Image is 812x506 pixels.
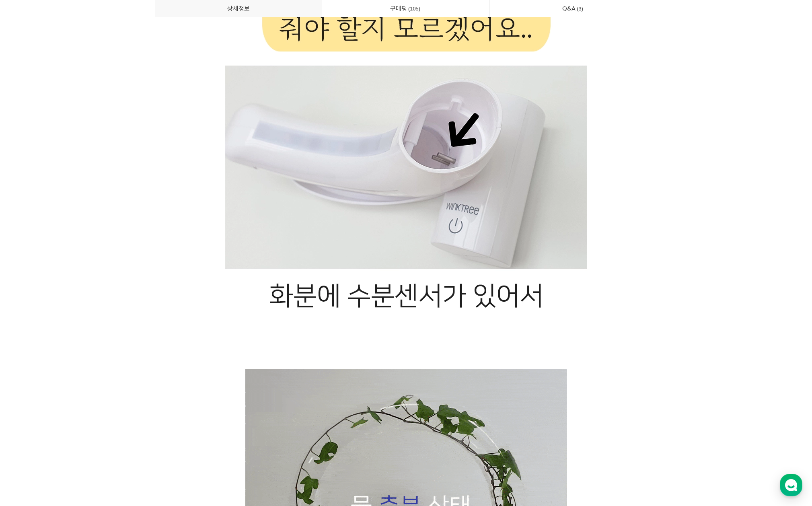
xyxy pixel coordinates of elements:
span: 홈 [25,267,30,274]
span: 대화 [74,267,83,274]
span: 105 [407,4,421,13]
a: 대화 [53,255,104,275]
span: 설정 [124,267,134,274]
a: 설정 [104,255,154,275]
span: 3 [576,4,584,13]
a: 홈 [2,255,53,275]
